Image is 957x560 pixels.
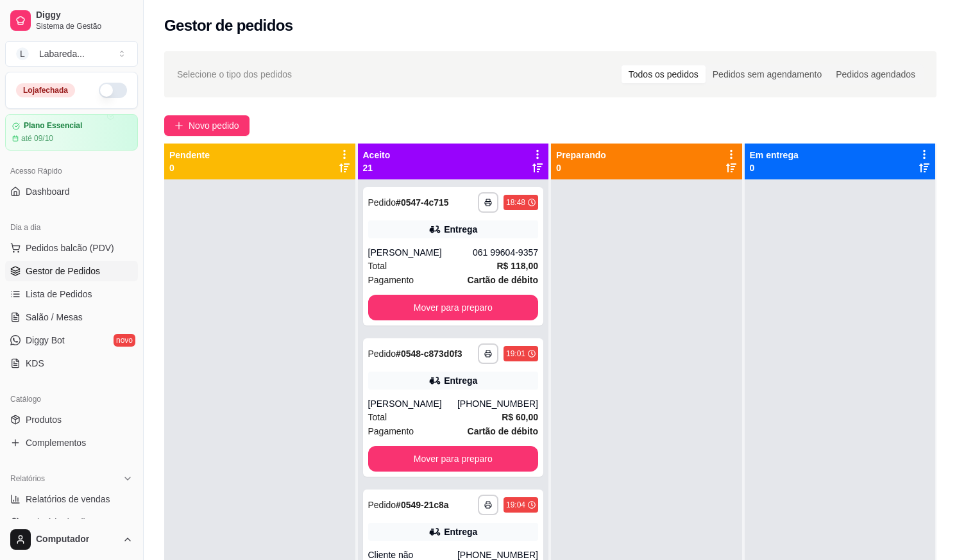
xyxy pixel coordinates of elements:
[5,41,138,67] button: Select a team
[5,307,138,327] a: Salão / Mesas
[5,161,138,181] div: Acesso Rápido
[177,67,292,81] span: Selecione o tipo dos pedidos
[468,426,538,436] strong: Cartão de débito
[16,83,75,97] div: Loja fechada
[36,10,133,21] span: Diggy
[5,524,138,555] button: Computador
[444,223,477,236] div: Entrega
[5,432,138,453] a: Complementos
[26,357,44,370] span: KDS
[368,446,539,472] button: Mover para preparo
[5,284,138,304] a: Lista de Pedidos
[750,149,799,161] p: Em entrega
[396,349,462,359] strong: # 0548-c873d0f3
[750,161,799,174] p: 0
[169,161,210,174] p: 0
[5,181,138,202] a: Dashboard
[26,493,110,506] span: Relatórios de vendas
[706,65,829,83] div: Pedidos sem agendamento
[5,389,138,409] div: Catálogo
[829,65,922,83] div: Pedidos agendados
[5,217,138,238] div: Dia a dia
[473,246,538,259] div: 061 99604-9357
[174,121,183,130] span: plus
[5,489,138,509] a: Relatórios de vendas
[368,500,396,510] span: Pedido
[26,288,92,301] span: Lista de Pedidos
[368,259,387,273] span: Total
[506,197,525,208] div: 18:48
[368,197,396,208] span: Pedido
[10,474,45,484] span: Relatórios
[496,261,538,271] strong: R$ 118,00
[363,161,391,174] p: 21
[396,500,449,510] strong: # 0549-21c8a
[368,246,473,259] div: [PERSON_NAME]
[444,525,477,538] div: Entrega
[39,47,85,60] div: Labareda ...
[26,242,114,254] span: Pedidos balcão (PDV)
[36,534,117,545] span: Computador
[363,149,391,161] p: Aceito
[5,5,138,36] a: DiggySistema de Gestão
[164,15,293,36] h2: Gestor de pedidos
[506,349,525,359] div: 19:01
[26,311,83,324] span: Salão / Mesas
[5,330,138,350] a: Diggy Botnovo
[368,295,539,320] button: Mover para preparo
[26,185,70,198] span: Dashboard
[502,412,538,422] strong: R$ 60,00
[506,500,525,510] div: 19:04
[5,512,138,532] a: Relatório de clientes
[396,197,449,208] strong: # 0547-4c715
[26,516,107,529] span: Relatório de clientes
[444,374,477,387] div: Entrega
[368,397,457,410] div: [PERSON_NAME]
[5,238,138,258] button: Pedidos balcão (PDV)
[5,261,138,281] a: Gestor de Pedidos
[21,133,53,144] article: até 09/10
[36,21,133,31] span: Sistema de Gestão
[26,265,100,277] span: Gestor de Pedidos
[368,273,414,287] span: Pagamento
[24,121,82,131] article: Plano Essencial
[556,161,606,174] p: 0
[5,353,138,374] a: KDS
[164,115,250,136] button: Novo pedido
[169,149,210,161] p: Pendente
[189,119,239,133] span: Novo pedido
[5,409,138,430] a: Produtos
[26,436,86,449] span: Complementos
[468,275,538,285] strong: Cartão de débito
[368,349,396,359] span: Pedido
[99,83,127,98] button: Alterar Status
[16,47,29,60] span: L
[622,65,706,83] div: Todos os pedidos
[457,397,538,410] div: [PHONE_NUMBER]
[26,413,62,426] span: Produtos
[5,114,138,151] a: Plano Essencialaté 09/10
[556,149,606,161] p: Preparando
[368,410,387,424] span: Total
[26,334,65,347] span: Diggy Bot
[368,424,414,438] span: Pagamento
